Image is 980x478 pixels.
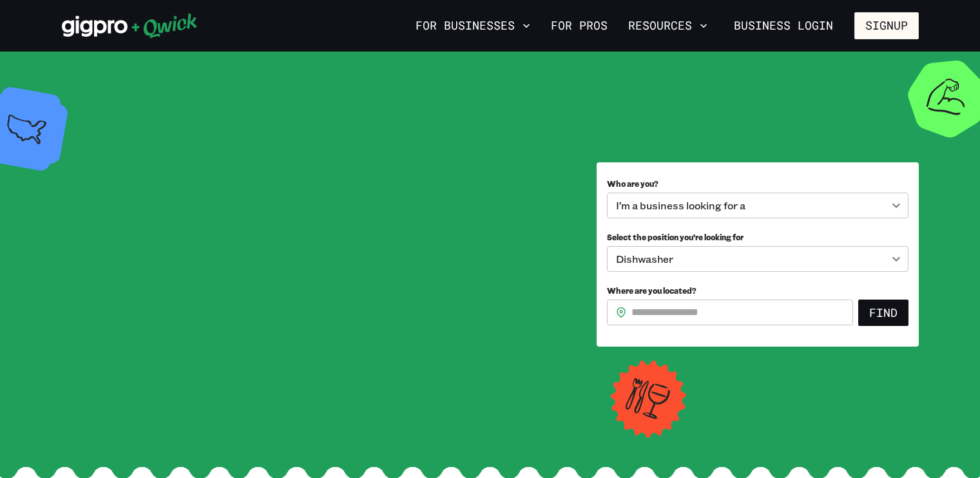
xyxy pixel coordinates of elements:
button: Find [858,300,908,327]
button: For Businesses [410,15,535,37]
div: Dishwasher [607,246,908,272]
span: Who are you? [607,178,658,189]
span: Where are you located? [607,285,697,296]
a: Business Login [723,12,844,39]
span: Tap into Hospitality Staffing in [US_STATE] [62,178,473,460]
button: Resources [623,15,713,37]
div: I’m a business looking for a [607,193,908,218]
span: Select the position you’re looking for [607,232,744,242]
a: For Pros [546,15,613,37]
button: Signup [854,12,919,39]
